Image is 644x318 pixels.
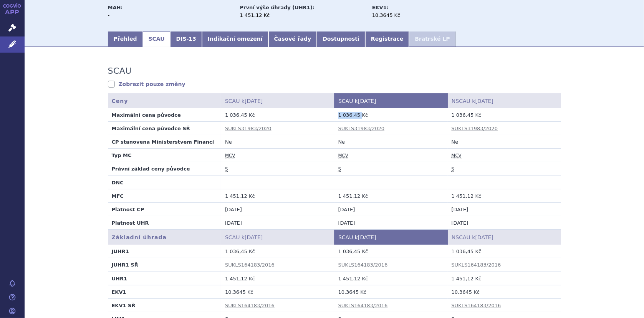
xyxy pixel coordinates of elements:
[108,230,221,245] th: Základní úhrada
[338,166,341,172] abbr: stanovena nebo změněna ve správním řízení podle zákona č. 48/1997 Sb. ve znění účinném od 1.1.2008
[112,180,124,185] strong: DNC
[225,126,272,131] a: SUKLS31983/2020
[112,207,144,212] strong: Platnost CP
[112,248,129,254] strong: JUHR1
[225,262,275,268] a: SUKLS164183/2016
[142,31,170,47] a: SCAU
[112,276,127,282] strong: UHR1
[245,234,263,240] span: [DATE]
[452,166,454,172] abbr: stanovena nebo změněna ve správním řízení podle zákona č. 48/1997 Sb. ve znění účinném od 1.1.2008
[108,5,123,10] strong: MAH:
[338,153,348,159] abbr: maximální cena výrobce
[225,166,228,172] abbr: stanovena nebo změněna ve správním řízení podle zákona č. 48/1997 Sb. ve znění účinném od 1.1.2008
[221,285,334,298] td: 10,3645 Kč
[334,176,448,189] td: -
[112,152,132,158] strong: Typ MC
[338,303,388,308] a: SUKLS164183/2016
[334,203,448,216] td: [DATE]
[225,153,235,159] abbr: maximální cena výrobce
[475,234,493,240] span: [DATE]
[112,220,149,226] strong: Platnost UHR
[448,203,561,216] td: [DATE]
[475,98,493,104] span: [DATE]
[112,193,124,199] strong: MFC
[452,153,462,159] abbr: maximální cena výrobce
[334,93,448,108] th: SCAU k
[108,31,143,47] a: Přehled
[448,272,561,285] td: 1 451,12 Kč
[225,303,275,308] a: SUKLS164183/2016
[245,98,263,104] span: [DATE]
[221,216,334,230] td: [DATE]
[448,245,561,258] td: 1 036,45 Kč
[358,98,376,104] span: [DATE]
[448,189,561,202] td: 1 451,12 Kč
[317,31,365,47] a: Dostupnosti
[221,108,334,122] td: 1 036,45 Kč
[372,12,459,19] div: 10,3645 Kč
[221,203,334,216] td: [DATE]
[171,31,202,47] a: DIS-13
[334,108,448,122] td: 1 036,45 Kč
[112,289,126,295] strong: EKV1
[448,285,561,298] td: 10,3645 Kč
[108,80,185,88] a: Zobrazit pouze změny
[108,93,221,108] th: Ceny
[221,135,334,149] td: Ne
[112,262,138,268] strong: JUHR1 SŘ
[221,272,334,285] td: 1 451,12 Kč
[365,31,409,47] a: Registrace
[358,234,376,240] span: [DATE]
[112,166,190,172] strong: Právní základ ceny původce
[112,139,214,145] strong: CP stanovena Ministerstvem Financí
[240,12,365,19] div: 1 451,12 Kč
[338,262,388,268] a: SUKLS164183/2016
[221,176,334,189] td: -
[452,262,501,268] a: SUKLS164183/2016
[221,189,334,202] td: 1 451,12 Kč
[452,126,498,131] a: SUKLS31983/2020
[334,216,448,230] td: [DATE]
[448,135,561,149] td: Ne
[112,303,136,308] strong: EKV1 SŘ
[112,112,181,118] strong: Maximální cena původce
[448,93,561,108] th: NSCAU k
[108,66,132,76] h3: SCAU
[221,93,334,108] th: SCAU k
[334,230,448,245] th: SCAU k
[108,12,233,19] div: -
[334,272,448,285] td: 1 451,12 Kč
[112,126,190,131] strong: Maximální cena původce SŘ
[448,230,561,245] th: NSCAU k
[240,5,315,10] strong: První výše úhrady (UHR1):
[452,303,501,308] a: SUKLS164183/2016
[448,108,561,122] td: 1 036,45 Kč
[221,245,334,258] td: 1 036,45 Kč
[334,245,448,258] td: 1 036,45 Kč
[372,5,389,10] strong: EKV1:
[448,176,561,189] td: -
[334,189,448,202] td: 1 451,12 Kč
[448,216,561,230] td: [DATE]
[221,230,334,245] th: SCAU k
[202,31,268,47] a: Indikační omezení
[334,285,448,298] td: 10,3645 Kč
[338,126,385,131] a: SUKLS31983/2020
[268,31,317,47] a: Časové řady
[334,135,448,149] td: Ne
